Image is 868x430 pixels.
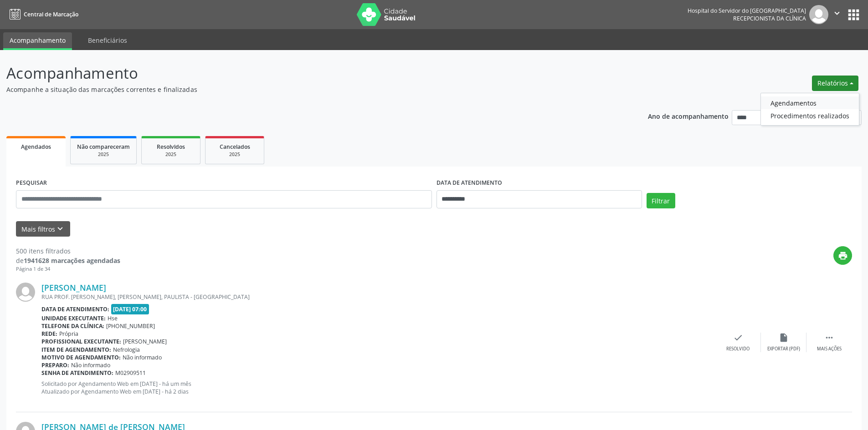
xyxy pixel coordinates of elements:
a: [PERSON_NAME] [41,283,106,293]
div: 2025 [77,151,130,158]
b: Unidade executante: [41,314,106,322]
div: RUA PROF. [PERSON_NAME], [PERSON_NAME], PAULISTA - [GEOGRAPHIC_DATA] [41,293,715,301]
span: Recepcionista da clínica [733,15,806,22]
span: Resolvidos [157,143,185,151]
a: Central de Marcação [6,7,78,22]
a: Acompanhamento [3,32,72,50]
span: [DATE] 07:00 [111,304,149,314]
b: Profissional executante: [41,338,121,345]
button: Mais filtroskeyboard_arrow_down [16,221,70,237]
img: img [809,5,828,24]
div: 500 itens filtrados [16,246,120,256]
span: Nefrologia [113,346,140,354]
span: M02909511 [115,369,146,377]
p: Solicitado por Agendamento Web em [DATE] - há um mês Atualizado por Agendamento Web em [DATE] - h... [41,380,715,395]
i: keyboard_arrow_down [55,224,65,234]
button: apps [846,7,862,23]
strong: 1941628 marcações agendadas [24,256,120,265]
a: Beneficiários [82,32,134,48]
span: Não compareceram [77,143,130,151]
div: Resolvido [726,346,750,352]
i:  [824,333,834,343]
span: Própria [59,330,78,338]
i:  [832,8,842,18]
i: insert_drive_file [779,333,789,343]
span: Não informado [123,354,162,361]
label: DATA DE ATENDIMENTO [437,176,502,190]
b: Item de agendamento: [41,346,111,354]
div: Página 1 de 34 [16,265,120,273]
div: 2025 [148,151,194,158]
span: [PHONE_NUMBER] [106,322,155,330]
b: Telefone da clínica: [41,322,104,330]
b: Data de atendimento: [41,305,109,313]
div: Exportar (PDF) [767,346,800,352]
label: PESQUISAR [16,176,47,190]
i: check [733,333,743,343]
span: Não informado [71,361,110,369]
b: Senha de atendimento: [41,369,113,377]
a: Agendamentos [761,96,859,109]
div: Hospital do Servidor do [GEOGRAPHIC_DATA] [688,7,806,15]
span: Agendados [21,143,51,151]
div: 2025 [212,151,257,158]
p: Ano de acompanhamento [648,110,729,121]
button: print [833,246,852,265]
span: Hse [108,314,118,322]
div: Mais ações [817,346,842,352]
p: Acompanhamento [6,62,605,85]
button: Filtrar [647,193,675,208]
b: Preparo: [41,361,69,369]
span: [PERSON_NAME] [123,338,167,345]
img: img [16,283,35,302]
button:  [828,5,846,24]
ul: Relatórios [760,93,859,126]
a: Procedimentos realizados [761,109,859,122]
span: Cancelados [220,143,250,151]
i: print [838,251,848,261]
b: Motivo de agendamento: [41,354,121,361]
b: Rede: [41,330,57,338]
p: Acompanhe a situação das marcações correntes e finalizadas [6,85,605,94]
button: Relatórios [812,76,858,91]
div: de [16,256,120,265]
span: Central de Marcação [24,10,78,18]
